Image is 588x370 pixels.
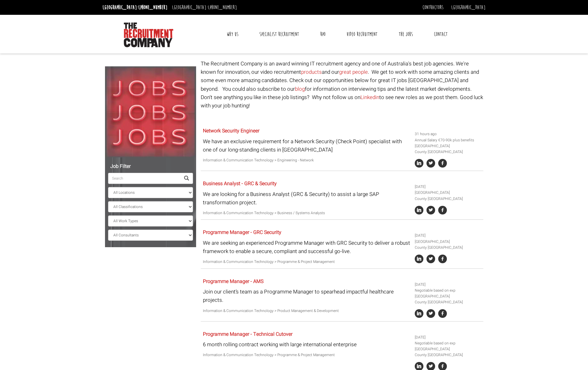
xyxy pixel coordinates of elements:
[415,184,481,190] li: [DATE]
[203,288,410,304] p: Join our client’s team as a Programme Manager to spearhead impactful healthcare projects.
[339,68,368,76] a: great people
[415,239,481,251] li: [GEOGRAPHIC_DATA] County [GEOGRAPHIC_DATA]
[415,335,481,340] li: [DATE]
[203,137,410,154] p: We have an exclusive requirement for a Network Security (Check Point) specialist with one of our ...
[222,27,243,42] a: Why Us
[451,4,485,11] a: [GEOGRAPHIC_DATA]
[170,2,238,12] li: [GEOGRAPHIC_DATA]:
[394,27,418,42] a: The Jobs
[203,229,281,236] a: Programme Manager - GRC Security
[203,239,410,256] p: We are seeking an experienced Programme Manager with GRC Security to deliver a robust framework t...
[415,137,481,143] li: Annual Salary €70-90k plus benefits
[203,308,410,314] p: Information & Communication Technology > Product Management & Development
[255,27,304,42] a: Specialist Recruitment
[201,60,483,110] p: The Recruitment Company is an award winning IT recruitment agency and one of Australia's best job...
[316,27,330,42] a: RPO
[203,340,410,349] p: 6 month rolling contract working with large international enterprise
[301,68,322,76] a: products
[203,331,292,338] a: Programme Manager - Technical Cutover
[108,173,180,184] input: Search
[415,131,481,137] li: 31 hours ago
[415,340,481,346] li: Negotiable based on exp
[342,27,382,42] a: Video Recruitment
[415,190,481,202] li: [GEOGRAPHIC_DATA] County [GEOGRAPHIC_DATA]
[415,282,481,288] li: [DATE]
[429,27,452,42] a: Contact
[415,143,481,155] li: [GEOGRAPHIC_DATA] County [GEOGRAPHIC_DATA]
[415,293,481,305] li: [GEOGRAPHIC_DATA] County [GEOGRAPHIC_DATA]
[415,288,481,293] li: Negotiable based on exp
[203,259,410,265] p: Information & Communication Technology > Programme & Project Management
[415,346,481,358] li: [GEOGRAPHIC_DATA] County [GEOGRAPHIC_DATA]
[203,190,410,207] p: We are looking for a Business Analyst (GRC & Security) to assist a large SAP transformation project.
[124,23,173,47] img: The Recruitment Company
[203,210,410,216] p: Information & Communication Technology > Business / Systems Analysts
[295,85,305,93] a: blog
[203,352,410,358] p: Information & Communication Technology > Programme & Project Management
[203,127,259,135] a: Network Security Engineer
[101,2,169,12] li: [GEOGRAPHIC_DATA]:
[203,278,263,285] a: Programme Manager - AMS
[208,4,237,11] a: [PHONE_NUMBER]
[360,94,379,101] a: Linkedin
[105,66,196,157] img: Jobs, Jobs, Jobs
[108,164,193,169] h5: Job Filter
[415,233,481,239] li: [DATE]
[203,157,410,163] p: Information & Communication Technology > Engineering - Network
[422,4,443,11] a: Contractors
[203,180,277,187] a: Business Analyst - GRC & Security
[138,4,167,11] a: [PHONE_NUMBER]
